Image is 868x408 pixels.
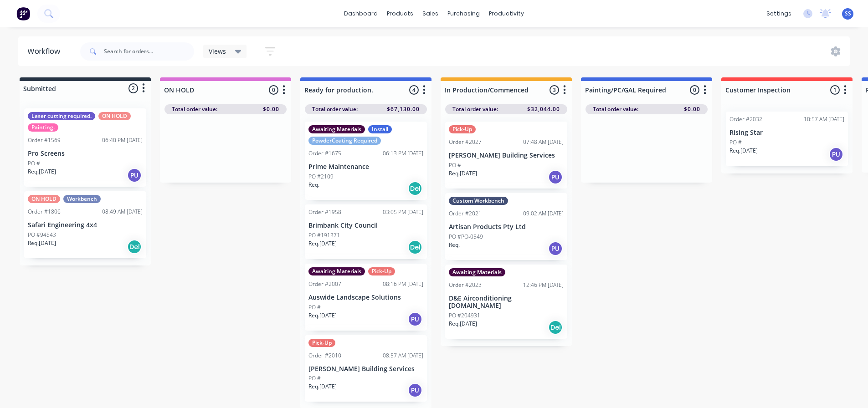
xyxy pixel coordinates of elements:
div: Order #2023 [449,281,482,289]
div: settings [762,7,796,20]
p: Auswide Landscape Solutions [308,294,423,301]
p: PO # [308,374,321,382]
span: $0.00 [684,105,700,113]
div: Order #203210:57 AM [DATE]Rising StarPO #Req.[DATE]PU [726,112,848,166]
div: Awaiting Materials [449,268,505,276]
p: PO #2109 [308,173,334,181]
div: products [382,7,418,20]
div: 08:16 PM [DATE] [383,280,423,288]
p: Req. [DATE] [308,382,337,391]
div: Install [368,125,392,133]
p: PO # [449,161,461,169]
span: Views [209,46,226,56]
p: Brimbank City Council [308,222,423,229]
p: Req. [308,181,319,189]
div: ON HOLD [28,195,60,203]
div: Awaiting MaterialsOrder #202312:46 PM [DATE]D&E Airconditioning [DOMAIN_NAME]PO #204931Req.[DATE]Del [445,265,567,339]
input: Search for orders... [104,42,194,61]
div: PU [829,147,843,162]
p: Prime Maintenance [308,163,423,171]
div: 12:46 PM [DATE] [523,281,564,289]
div: Awaiting Materials [308,125,365,133]
div: Pick-Up [449,125,476,133]
div: 06:40 PM [DATE] [102,136,143,144]
p: PO #204931 [449,311,480,320]
p: PO #191371 [308,231,340,240]
div: Order #2010 [308,352,341,360]
div: Del [548,320,563,335]
div: PU [548,170,563,184]
div: Order #1675 [308,149,341,158]
div: 03:05 PM [DATE] [383,208,423,216]
div: Order #2007 [308,280,341,288]
div: productivity [484,7,529,20]
div: Laser cutting required.ON HOLDPainting.Order #156906:40 PM [DATE]Pro ScreensPO #Req.[DATE]PU [24,108,146,187]
span: SS [845,10,851,18]
div: Order #1806 [28,208,61,216]
div: 08:57 AM [DATE] [383,352,423,360]
p: PO # [28,159,40,168]
p: [PERSON_NAME] Building Services [449,152,564,159]
div: Painting. [28,123,58,132]
div: purchasing [443,7,484,20]
span: Total order value: [593,105,638,113]
p: [PERSON_NAME] Building Services [308,365,423,373]
div: sales [418,7,443,20]
p: Req. [DATE] [28,239,56,247]
div: Awaiting Materials [308,267,365,275]
div: Pick-UpOrder #201008:57 AM [DATE][PERSON_NAME] Building ServicesPO #Req.[DATE]PU [305,335,427,402]
div: PU [127,168,142,183]
div: Order #2021 [449,209,482,218]
p: Artisan Products Pty Ltd [449,223,564,231]
div: ON HOLDWorkbenchOrder #180608:49 AM [DATE]Safari Engineering 4x4PO #94543Req.[DATE]Del [24,191,146,258]
span: Total order value: [172,105,217,113]
p: Req. [DATE] [449,169,477,178]
div: Order #1958 [308,208,341,216]
div: Awaiting MaterialsInstallPowderCoating RequiredOrder #167506:13 PM [DATE]Prime MaintenancePO #210... [305,122,427,200]
div: ON HOLD [98,112,131,120]
p: D&E Airconditioning [DOMAIN_NAME] [449,295,564,310]
div: Workflow [27,46,65,57]
span: Total order value: [452,105,498,113]
span: $32,044.00 [527,105,560,113]
img: Factory [16,7,30,20]
a: dashboard [339,7,382,20]
div: Del [127,240,142,254]
div: Workbench [63,195,101,203]
div: Order #1569 [28,136,61,144]
p: Req. [DATE] [449,320,477,328]
p: Pro Screens [28,150,143,158]
div: Custom Workbench [449,197,508,205]
span: $67,130.00 [387,105,420,113]
p: Rising Star [729,129,844,137]
div: 09:02 AM [DATE] [523,209,564,218]
p: Req. [DATE] [308,311,337,320]
div: 06:13 PM [DATE] [383,149,423,158]
span: $0.00 [263,105,279,113]
div: 08:49 AM [DATE] [102,208,143,216]
div: 07:48 AM [DATE] [523,138,564,146]
div: Awaiting MaterialsPick-UpOrder #200708:16 PM [DATE]Auswide Landscape SolutionsPO #Req.[DATE]PU [305,264,427,331]
p: Req. [DATE] [308,240,337,248]
p: Safari Engineering 4x4 [28,221,143,229]
div: PU [408,383,422,398]
p: Req. [DATE] [729,147,758,155]
p: PO # [308,303,321,311]
span: Total order value: [312,105,358,113]
div: Laser cutting required. [28,112,95,120]
div: Del [408,181,422,196]
div: 10:57 AM [DATE] [804,115,844,123]
div: Order #195803:05 PM [DATE]Brimbank City CouncilPO #191371Req.[DATE]Del [305,204,427,259]
div: Pick-UpOrder #202707:48 AM [DATE][PERSON_NAME] Building ServicesPO #Req.[DATE]PU [445,122,567,189]
div: Pick-Up [308,339,335,347]
p: Req. [DATE] [28,168,56,176]
div: Order #2027 [449,138,482,146]
p: PO #PO-0549 [449,233,483,241]
p: PO #94543 [28,231,56,239]
div: PU [408,312,422,326]
div: PowderCoating Required [308,137,381,145]
div: Custom WorkbenchOrder #202109:02 AM [DATE]Artisan Products Pty LtdPO #PO-0549Req.PU [445,193,567,260]
p: Req. [449,241,460,249]
div: PU [548,241,563,256]
div: Pick-Up [368,267,395,275]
